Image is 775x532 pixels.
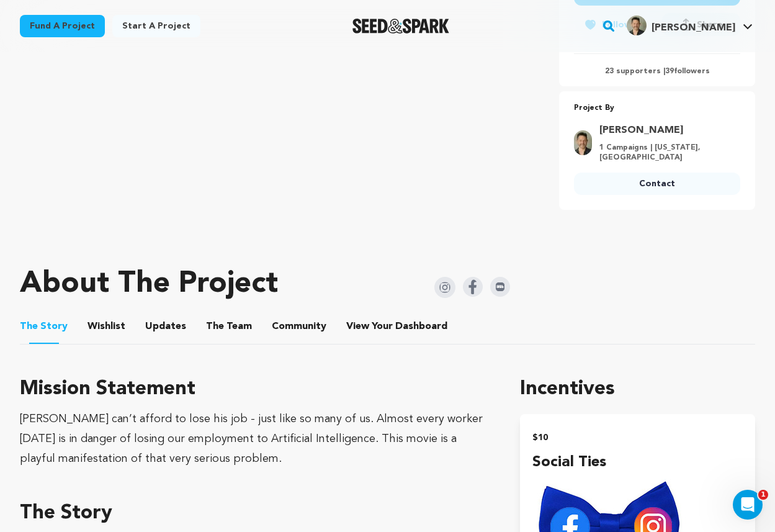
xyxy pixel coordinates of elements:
[206,319,224,334] span: The
[20,269,278,299] h1: About The Project
[272,319,326,334] span: Community
[574,66,740,76] p: 23 supporters | followers
[20,319,38,334] span: The
[206,319,252,334] span: Team
[112,15,200,37] a: Start a project
[733,490,763,520] iframe: Intercom live chat
[20,409,490,469] div: [PERSON_NAME] can’t afford to lose his job - just like so many of us. Almost every worker [DATE] ...
[532,451,743,474] h4: Social Ties
[346,319,450,334] a: ViewYourDashboard
[652,23,735,33] span: [PERSON_NAME]
[627,16,647,35] img: 5cf95370f3f0561f.jpg
[490,277,510,297] img: Seed&Spark IMDB Icon
[574,130,592,155] img: 5cf95370f3f0561f.jpg
[532,429,743,446] h2: $10
[758,490,768,500] span: 1
[599,143,733,163] p: 1 Campaigns | [US_STATE], [GEOGRAPHIC_DATA]
[20,15,105,37] a: Fund a project
[20,374,490,404] h3: Mission Statement
[520,374,755,404] h1: Incentives
[463,277,483,297] img: Seed&Spark Facebook Icon
[627,16,735,35] div: Chris V.'s Profile
[346,319,450,334] span: Your
[352,19,450,34] a: Seed&Spark Homepage
[145,319,186,334] span: Updates
[574,101,740,115] p: Project By
[20,319,68,334] span: Story
[665,68,674,75] span: 39
[20,498,490,528] h3: The Story
[599,123,733,138] a: Goto Chris Valenti profile
[434,277,455,298] img: Seed&Spark Instagram Icon
[395,319,447,334] span: Dashboard
[624,13,755,35] a: Chris V.'s Profile
[574,173,740,195] a: Contact
[87,319,125,334] span: Wishlist
[624,13,755,39] span: Chris V.'s Profile
[352,19,450,34] img: Seed&Spark Logo Dark Mode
